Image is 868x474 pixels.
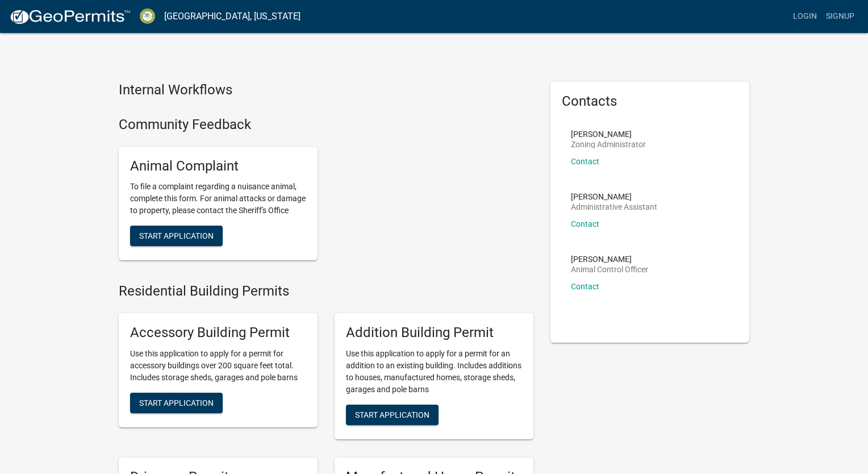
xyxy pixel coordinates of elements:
h5: Animal Complaint [130,158,306,174]
h4: Residential Building Permits [119,283,533,300]
p: Zoning Administrator [571,140,646,148]
p: Animal Control Officer [571,265,648,273]
a: Contact [571,157,599,166]
p: [PERSON_NAME] [571,255,648,263]
span: Start Application [139,231,214,240]
h5: Accessory Building Permit [130,325,306,341]
p: To file a complaint regarding a nuisance animal, complete this form. For animal attacks or damage... [130,181,306,217]
p: [PERSON_NAME] [571,193,657,201]
span: Start Application [355,410,429,419]
button: Start Application [130,226,223,246]
p: Use this application to apply for a permit for accessory buildings over 200 square feet total. In... [130,348,306,384]
a: Contact [571,282,599,291]
h5: Contacts [562,93,738,110]
p: Use this application to apply for a permit for an addition to an existing building. Includes addi... [346,348,522,396]
img: Crawford County, Georgia [140,9,155,24]
h4: Community Feedback [119,117,533,133]
p: Administrative Assistant [571,203,657,211]
a: [GEOGRAPHIC_DATA], [US_STATE] [164,7,301,26]
a: Signup [821,6,859,27]
a: Contact [571,219,599,228]
h4: Internal Workflows [119,82,533,98]
a: Login [788,6,821,27]
button: Start Application [346,405,439,425]
button: Start Application [130,393,223,413]
p: [PERSON_NAME] [571,130,646,138]
h5: Addition Building Permit [346,325,522,341]
span: Start Application [139,398,214,407]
